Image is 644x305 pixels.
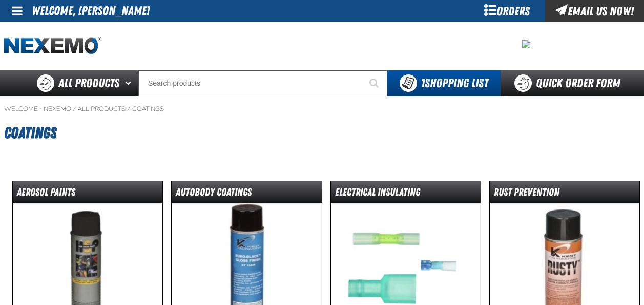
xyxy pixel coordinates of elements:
[501,70,639,96] a: Quick Order Form
[4,119,640,147] h1: Coatings
[78,105,126,113] a: All Products
[172,185,321,203] dt: Autobody Coatings
[138,70,387,96] input: Search
[58,74,119,92] span: All Products
[4,105,71,113] a: Welcome - Nexemo
[421,76,425,90] strong: 1
[13,185,162,203] dt: Aerosol Paints
[127,105,131,113] span: /
[387,70,501,96] button: You have 1 Shopping List. Open to view details
[522,40,530,48] img: 8c87bc8bf9104322ccb3e1420f302a94.jpeg
[121,70,138,96] button: Open All Products pages
[4,37,101,55] img: Nexemo logo
[362,70,387,96] button: Start Searching
[331,185,481,203] dt: Electrical Insulating
[421,76,488,90] span: Shopping List
[132,105,164,113] a: Coatings
[4,105,640,113] nav: Breadcrumbs
[490,185,639,203] dt: Rust Prevention
[73,105,76,113] span: /
[4,37,101,55] a: Home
